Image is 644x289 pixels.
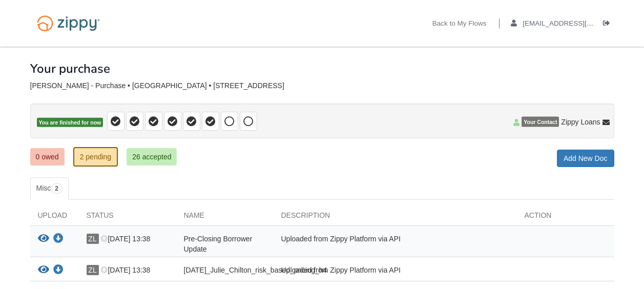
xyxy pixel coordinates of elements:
span: [DATE] 13:38 [100,235,150,243]
button: View 09-10-2025_Julie_Chilton_risk_based_pricing_h4 [38,265,49,276]
div: Uploaded from Zippy Platform via API [274,234,517,254]
a: 2 pending [73,147,118,167]
span: Your Contact [522,117,559,127]
span: ZL [87,265,99,275]
span: 2 [51,183,63,194]
h1: Your purchase [30,62,110,75]
div: Name [176,210,274,225]
div: Description [274,210,517,225]
span: [DATE] 13:38 [100,266,150,274]
a: Misc [30,177,69,200]
img: Logo [30,10,107,36]
a: Add New Doc [557,150,614,167]
span: [DATE]_Julie_Chilton_risk_based_pricing_h4 [184,266,327,274]
span: chiltonjp26@gmail.com [523,19,640,27]
div: Action [517,210,614,225]
div: Uploaded from Zippy Platform via API [274,265,517,278]
a: 26 accepted [127,148,177,166]
a: Download Pre-Closing Borrower Update [53,235,64,243]
a: Log out [603,19,614,30]
a: 0 owed [30,148,65,166]
button: View Pre-Closing Borrower Update [38,234,49,244]
div: [PERSON_NAME] - Purchase • [GEOGRAPHIC_DATA] • [STREET_ADDRESS] [30,81,614,90]
span: Zippy Loans [561,117,600,127]
span: You are finished for now [37,118,103,128]
a: Download 09-10-2025_Julie_Chilton_risk_based_pricing_h4 [53,266,64,275]
span: Pre-Closing Borrower Update [184,235,253,253]
div: Upload [30,210,79,225]
a: Back to My Flows [432,19,487,30]
span: ZL [87,234,99,244]
a: edit profile [511,19,640,30]
div: Status [79,210,176,225]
